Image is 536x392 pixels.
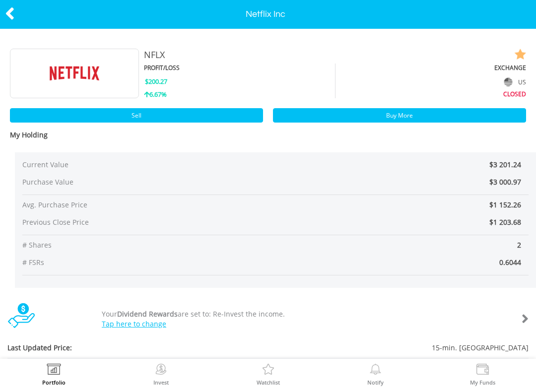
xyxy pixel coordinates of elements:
[153,364,169,385] a: Invest
[144,64,335,72] div: PROFIT/LOSS
[275,258,529,267] span: 0.6044
[22,177,233,187] span: Purchase Value
[145,77,167,86] span: $200.27
[144,49,431,62] div: NFLX
[117,309,178,319] b: Dividend Rewards
[475,364,490,378] img: View Funds
[367,380,384,385] label: Notify
[144,90,335,99] div: 6.67%
[470,380,495,385] label: My Funds
[514,49,526,61] img: watchlist
[22,240,275,250] span: # Shares
[367,364,384,385] a: Notify
[153,380,169,385] label: Invest
[7,343,225,353] span: Last Updated Price:
[518,78,526,86] span: US
[257,380,280,385] label: Watchlist
[335,64,526,72] div: EXCHANGE
[22,217,275,227] span: Previous Close Price
[257,364,280,385] a: Watchlist
[22,258,275,267] span: # FSRs
[46,364,62,378] img: View Portfolio
[153,364,169,378] img: Invest Now
[489,160,521,169] span: $3 201.24
[225,343,529,353] span: 15-min. [GEOGRAPHIC_DATA]
[470,364,495,385] a: My Funds
[22,160,233,170] span: Current Value
[489,177,521,187] span: $3 000.97
[102,319,166,328] a: Tap here to change
[504,77,513,86] img: flag
[368,364,383,378] img: View Notifications
[10,108,263,123] a: Sell
[489,200,521,209] span: $1 152.26
[335,88,526,98] div: CLOSED
[22,200,275,210] span: Avg. Purchase Price
[37,49,112,98] img: EQU.US.NFLX.png
[275,240,529,250] span: 2
[261,364,276,378] img: Watchlist
[42,380,66,385] label: Portfolio
[42,364,66,385] a: Portfolio
[489,217,521,227] span: $1 203.68
[273,108,526,123] a: Buy More
[94,309,485,329] div: Your are set to: Re-Invest the income.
